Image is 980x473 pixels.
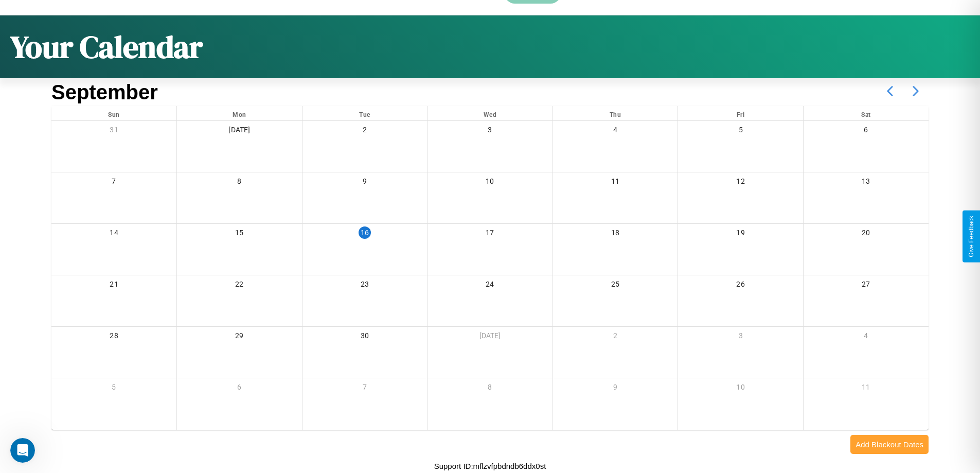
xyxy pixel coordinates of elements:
[51,275,176,296] div: 21
[427,378,553,399] div: 8
[850,435,929,454] button: Add Blackout Dates
[10,26,203,68] h1: Your Calendar
[804,275,929,296] div: 27
[553,224,678,245] div: 18
[359,226,371,239] div: 16
[51,121,176,142] div: 31
[427,172,553,194] div: 10
[434,459,546,473] p: Support ID: mflzvfpbdndb6ddx0st
[177,378,302,399] div: 6
[51,327,176,348] div: 28
[302,172,427,194] div: 9
[302,106,427,120] div: Tue
[678,106,803,120] div: Fri
[678,172,803,194] div: 12
[302,327,427,348] div: 30
[302,378,427,399] div: 7
[427,121,553,142] div: 3
[427,275,553,296] div: 24
[302,121,427,142] div: 2
[177,327,302,348] div: 29
[678,275,803,296] div: 26
[804,327,929,348] div: 4
[51,378,176,399] div: 5
[177,275,302,296] div: 22
[51,106,176,120] div: Sun
[553,378,678,399] div: 9
[678,378,803,399] div: 10
[804,121,929,142] div: 6
[427,106,553,120] div: Wed
[51,172,176,194] div: 7
[553,106,678,120] div: Thu
[177,172,302,194] div: 8
[553,121,678,142] div: 4
[804,172,929,194] div: 13
[678,327,803,348] div: 3
[804,378,929,399] div: 11
[427,327,553,348] div: [DATE]
[51,81,158,104] h2: September
[177,121,302,142] div: [DATE]
[804,106,929,120] div: Sat
[678,121,803,142] div: 5
[302,275,427,296] div: 23
[51,224,176,245] div: 14
[10,438,35,463] iframe: Intercom live chat
[553,275,678,296] div: 25
[553,172,678,194] div: 11
[177,106,302,120] div: Mon
[553,327,678,348] div: 2
[427,224,553,245] div: 17
[968,216,975,257] div: Give Feedback
[177,224,302,245] div: 15
[678,224,803,245] div: 19
[804,224,929,245] div: 20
